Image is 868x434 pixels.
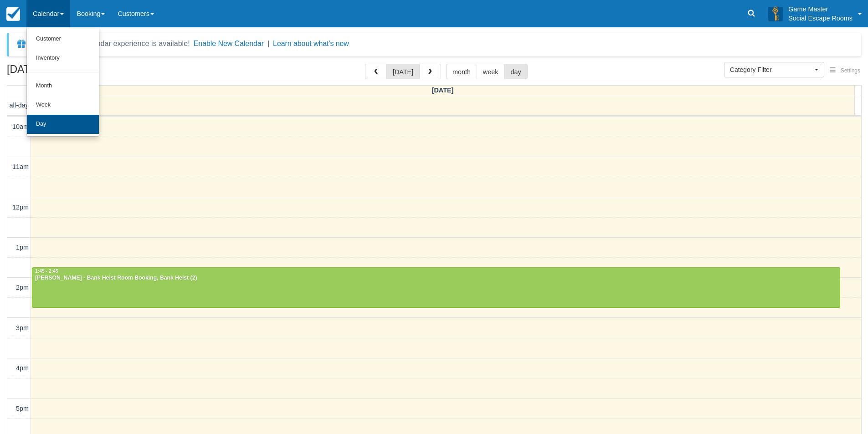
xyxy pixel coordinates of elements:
a: Learn about what's new [273,40,349,47]
p: Social Escape Rooms [788,14,853,23]
a: Customer [27,30,99,49]
button: Category Filter [724,62,824,77]
button: week [477,64,505,79]
a: Day [27,115,99,134]
span: 1:45 - 2:45 [35,269,58,274]
p: Game Master [788,5,853,14]
a: Week [27,96,99,115]
div: [PERSON_NAME] - Bank Heist Room Booking, Bank Heist (2) [35,275,837,282]
img: checkfront-main-nav-mini-logo.png [6,7,20,21]
span: Settings [841,67,860,74]
h2: [DATE] [7,64,122,81]
div: A new Booking Calendar experience is available! [31,38,190,49]
button: month [446,64,477,79]
ul: Calendar [26,27,99,137]
a: 1:45 - 2:45[PERSON_NAME] - Bank Heist Room Booking, Bank Heist (2) [32,267,840,307]
span: 5pm [16,405,29,412]
a: Inventory [27,49,99,68]
span: 4pm [16,364,29,372]
span: 2pm [16,284,29,291]
span: | [267,40,269,47]
span: 11am [12,163,29,170]
span: [DATE] [432,87,454,94]
button: Settings [824,64,866,77]
button: [DATE] [386,64,420,79]
span: Category Filter [730,65,812,74]
span: 10am [12,123,29,130]
span: all-day [10,102,29,109]
span: 1pm [16,244,29,251]
button: day [504,64,527,79]
a: Month [27,77,99,96]
span: 3pm [16,324,29,332]
img: A3 [768,6,783,21]
span: 12pm [12,204,29,211]
button: Enable New Calendar [194,39,264,48]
